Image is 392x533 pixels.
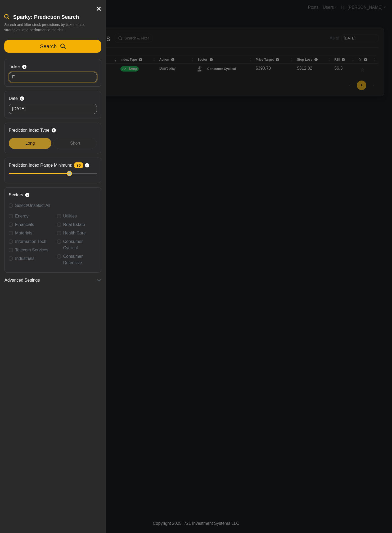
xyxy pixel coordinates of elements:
[9,138,51,149] div: Long
[15,247,48,253] label: Telecom Services
[40,43,57,49] span: Search
[25,141,35,145] span: Long
[9,64,20,70] span: Ticker
[15,221,34,228] label: Financials
[74,162,83,168] span: 70
[15,213,29,219] label: Energy
[9,162,72,168] span: Prediction Index Range Minimum:
[4,22,101,33] p: Search and filter stock predictions by ticker, date, strategies, and performance metrics.
[15,230,32,236] label: Materials
[63,238,97,251] label: Consumer Cyclical
[15,238,46,245] label: Information Tech
[70,141,80,145] span: Short
[15,255,34,262] label: Industrials
[9,192,23,198] span: Sectors
[53,138,97,149] div: Short
[63,253,97,266] label: Consumer Defensive
[63,221,85,228] label: Real Estate
[9,72,97,82] input: Leave empty for all
[9,127,49,134] span: Prediction Index Type
[4,277,40,283] span: Advanced Settings
[9,95,18,102] span: Date
[63,230,86,236] label: Health Care
[15,203,50,208] span: Select/Unselect All
[4,277,101,284] button: Advanced Settings
[4,40,101,53] button: Search
[13,14,79,20] span: Sparky: Prediction Search
[63,213,77,219] label: Utilities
